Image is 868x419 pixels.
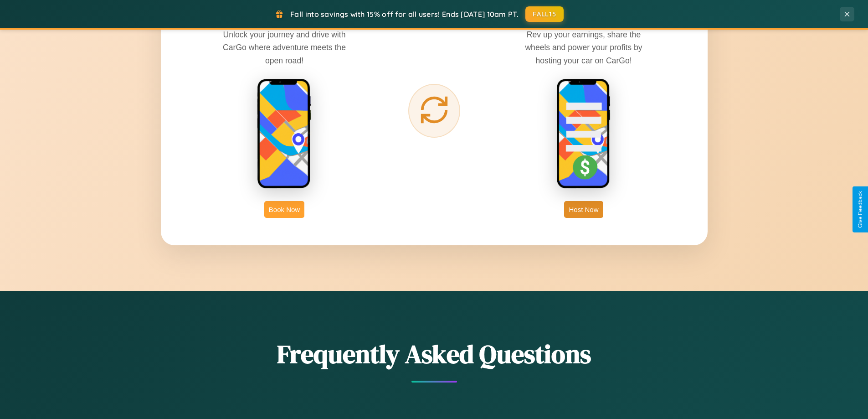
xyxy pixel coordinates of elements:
img: rent phone [257,78,312,190]
span: Fall into savings with 15% off for all users! Ends [DATE] 10am PT. [290,10,519,19]
button: Book Now [264,201,304,218]
img: host phone [556,78,611,190]
button: FALL15 [525,6,564,22]
div: Give Feedback [857,191,863,228]
h2: Frequently Asked Questions [161,336,708,372]
p: Unlock your journey and drive with CarGo where adventure meets the open road! [216,28,353,67]
p: Rev up your earnings, share the wheels and power your profits by hosting your car on CarGo! [515,28,652,67]
button: Host Now [564,201,603,218]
